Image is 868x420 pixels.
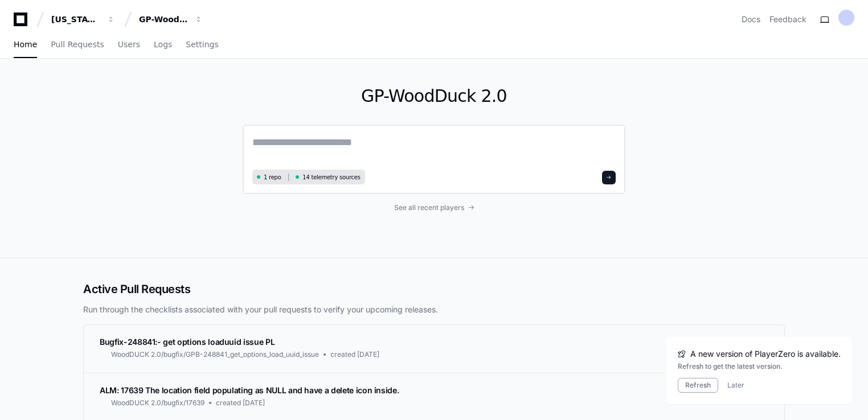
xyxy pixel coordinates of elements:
span: Bugfix-248841:- get options loaduuid issue PL [100,337,275,347]
div: GP-WoodDuck 2.0 [139,14,188,25]
div: Refresh to get the latest version. [678,362,841,371]
a: Home [14,32,37,58]
span: Users [118,41,140,48]
span: created [DATE] [330,350,379,359]
span: WoodDUCK 2.0/bugfix/GPB-248841_get_options_load_uuid_issue [111,350,319,359]
span: WoodDUCK 2.0/bugfix/17639 [111,398,204,407]
span: Settings [186,41,218,48]
button: [US_STATE] Pacific [47,9,120,30]
a: See all recent players [243,203,625,212]
p: Run through the checklists associated with your pull requests to verify your upcoming releases. [83,304,785,315]
span: 14 telemetry sources [302,173,360,182]
a: Docs [742,14,760,25]
button: Later [727,381,744,390]
span: created [DATE] [216,398,265,407]
button: Feedback [769,14,806,25]
span: ALM: 17639 The location field populating as NULL and have a delete icon inside. [100,385,399,395]
a: Users [118,32,140,58]
button: Refresh [678,378,718,393]
a: Pull Requests [51,32,104,58]
span: 1 repo [264,173,281,182]
h2: Active Pull Requests [83,281,785,297]
a: Settings [186,32,218,58]
span: Home [14,41,37,48]
a: Logs [154,32,172,58]
a: Bugfix-248841:- get options loaduuid issue PLWoodDUCK 2.0/bugfix/GPB-248841_get_options_load_uuid... [84,325,784,373]
span: Logs [154,41,172,48]
h1: GP-WoodDuck 2.0 [243,86,625,106]
span: A new version of PlayerZero is available. [690,348,841,360]
span: Pull Requests [51,41,104,48]
button: GP-WoodDuck 2.0 [134,9,207,30]
span: See all recent players [394,203,464,212]
div: [US_STATE] Pacific [51,14,100,25]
